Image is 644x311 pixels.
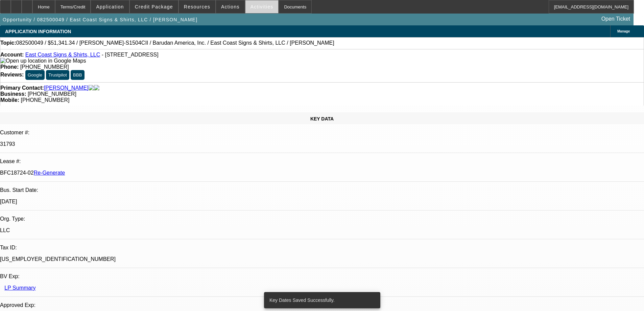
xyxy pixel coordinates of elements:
button: Resources [179,0,215,13]
strong: Phone: [0,64,19,70]
a: Open Ticket [599,13,633,25]
a: View Google Maps [0,58,86,64]
a: LP Summary [4,285,35,291]
span: 082500049 / $51,341.34 / [PERSON_NAME]-S1504CII / Barudan America, Inc. / East Coast Signs & Shir... [16,40,334,46]
strong: Mobile: [0,97,19,103]
span: Opportunity / 082500049 / East Coast Signs & Shirts, LLC / [PERSON_NAME] [3,17,197,22]
img: linkedin-icon.png [94,85,99,91]
button: Credit Package [130,0,178,13]
button: Actions [216,0,245,13]
span: [PHONE_NUMBER] [21,97,69,103]
img: Open up location in Google Maps [0,58,86,64]
strong: Business: [0,91,26,97]
span: [PHONE_NUMBER] [28,91,76,97]
span: Manage [617,29,630,33]
button: Activities [245,0,279,13]
span: APPLICATION INFORMATION [5,29,71,34]
button: Application [91,0,129,13]
span: - [STREET_ADDRESS] [102,52,159,58]
strong: Primary Contact: [0,85,44,91]
span: Actions [221,4,240,9]
button: BBB [71,70,85,80]
strong: Reviews: [0,72,24,77]
div: Key Dates Saved Successfully. [264,292,378,308]
a: East Coast Signs & Shirts, LLC [25,52,100,58]
a: [PERSON_NAME] [44,85,89,91]
span: Activities [251,4,273,9]
strong: Topic: [0,40,16,46]
button: Trustpilot [46,70,69,80]
span: Resources [184,4,210,9]
span: KEY DATA [310,116,334,121]
span: Application [96,4,124,9]
strong: Account: [0,52,24,58]
button: Google [25,70,45,80]
span: Credit Package [135,4,173,9]
img: facebook-icon.png [89,85,94,91]
a: Re-Generate [34,170,65,176]
span: [PHONE_NUMBER] [20,64,69,70]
